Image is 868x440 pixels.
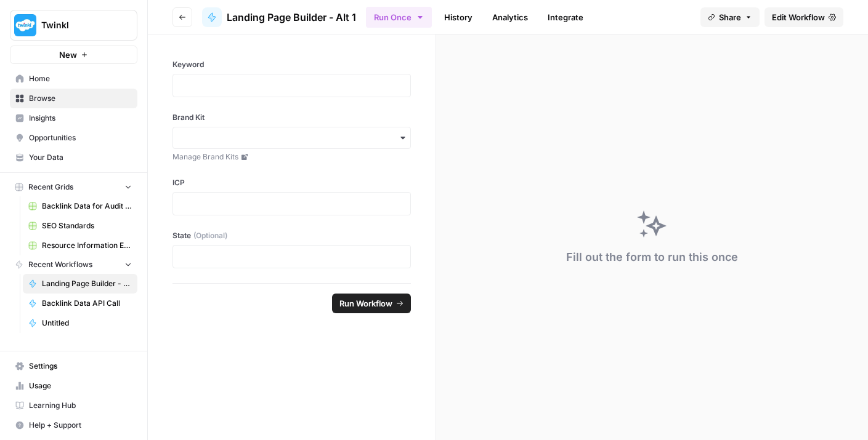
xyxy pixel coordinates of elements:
span: Settings [29,361,132,372]
span: Resource Information Extraction and Descriptions [42,240,132,251]
a: Browse [10,89,137,108]
span: Edit Workflow [772,11,825,23]
button: Run Workflow [332,294,411,313]
span: New [59,49,77,61]
a: Landing Page Builder - Alt 1 [202,7,356,27]
span: Browse [29,93,132,104]
a: Learning Hub [10,396,137,415]
button: New [10,46,137,64]
a: Opportunities [10,128,137,148]
img: Twinkl Logo [14,14,36,36]
span: (Optional) [193,230,227,241]
a: Your Data [10,148,137,167]
a: SEO Standards [23,216,137,236]
button: Help + Support [10,415,137,435]
a: Analytics [485,7,535,27]
a: Untitled [23,313,137,333]
a: Backlink Data for Audit Grid [23,196,137,216]
span: Untitled [42,318,132,329]
a: History [437,7,480,27]
span: Twinkl [41,19,116,31]
span: Share [719,11,741,23]
div: Fill out the form to run this once [566,249,738,266]
span: Learning Hub [29,400,132,411]
button: Recent Grids [10,178,137,196]
span: Landing Page Builder - Alt 1 [227,10,356,25]
span: Usage [29,380,132,391]
a: Resource Information Extraction and Descriptions [23,236,137,255]
button: Recent Workflows [10,255,137,274]
a: Landing Page Builder - Alt 1 [23,274,137,294]
label: State [172,230,411,241]
label: ICP [172,177,411,188]
a: Edit Workflow [765,7,843,27]
span: Recent Workflows [28,259,92,270]
span: Opportunities [29,132,132,143]
span: Home [29,73,132,84]
a: Integrate [540,7,591,27]
label: Keyword [172,59,411,70]
span: Landing Page Builder - Alt 1 [42,278,132,289]
a: Settings [10,356,137,376]
a: Backlink Data API Call [23,294,137,313]
span: Backlink Data for Audit Grid [42,201,132,212]
a: Home [10,69,137,89]
span: Help + Support [29,420,132,431]
label: Brand Kit [172,112,411,123]
span: SEO Standards [42,220,132,231]
a: Manage Brand Kits [172,151,411,162]
button: Run Once [366,7,432,28]
a: Insights [10,108,137,128]
span: Run Workflow [339,297,392,310]
span: Backlink Data API Call [42,298,132,309]
a: Usage [10,376,137,396]
span: Recent Grids [28,182,73,193]
span: Insights [29,113,132,124]
button: Share [700,7,760,27]
button: Workspace: Twinkl [10,10,137,41]
span: Your Data [29,152,132,163]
